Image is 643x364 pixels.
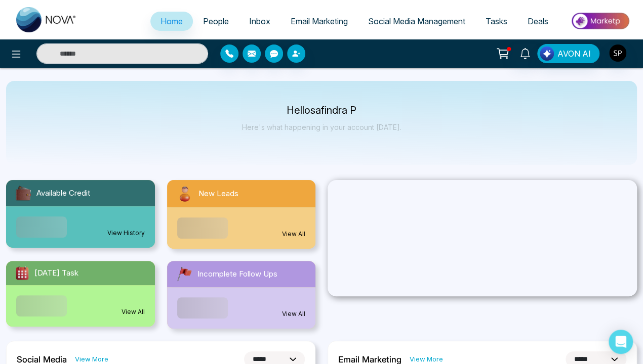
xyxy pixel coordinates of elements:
span: Tasks [486,16,507,26]
a: Social Media Management [358,12,475,31]
span: Available Credit [36,188,90,199]
a: Tasks [475,12,517,31]
a: New LeadsView All [161,180,322,249]
span: Deals [528,16,548,26]
img: todayTask.svg [14,265,30,281]
span: Incomplete Follow Ups [197,268,277,280]
span: Inbox [249,16,270,26]
span: Social Media Management [368,16,465,26]
img: newLeads.svg [175,184,194,203]
img: availableCredit.svg [14,184,32,202]
a: View All [282,230,305,239]
img: Lead Flow [540,47,554,61]
a: Deals [517,12,558,31]
img: followUps.svg [175,265,193,283]
a: View All [282,309,305,318]
span: AVON AI [557,48,591,60]
a: View More [75,354,108,364]
img: User Avatar [609,44,626,62]
a: People [193,12,239,31]
a: Home [150,12,193,31]
a: View More [410,354,443,364]
span: New Leads [198,188,238,200]
img: Market-place.gif [564,10,637,32]
button: AVON AI [537,44,599,63]
a: View History [107,229,145,238]
span: People [203,16,229,26]
a: Incomplete Follow UpsView All [161,261,322,329]
span: [DATE] Task [34,267,78,279]
p: Here's what happening in your account [DATE]. [242,123,401,131]
a: View All [122,307,145,316]
img: Nova CRM Logo [16,7,77,32]
a: Inbox [239,12,280,31]
a: Email Marketing [280,12,358,31]
span: Home [160,16,183,26]
div: Open Intercom Messenger [609,330,633,354]
span: Email Marketing [291,16,348,26]
p: Hello safindra P [242,106,401,115]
